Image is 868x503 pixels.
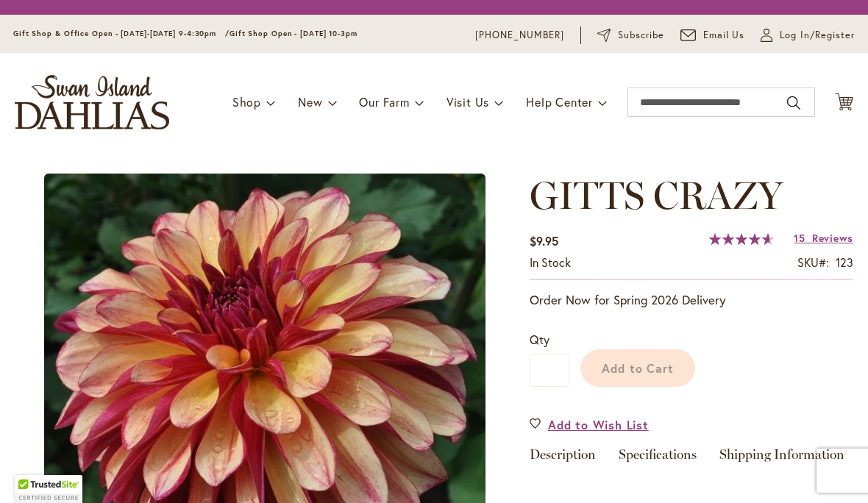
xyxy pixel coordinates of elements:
[530,291,853,309] p: Order Now for Spring 2026 Delivery
[530,172,783,218] span: GITTS CRAZY
[618,28,664,43] span: Subscribe
[447,94,489,110] span: Visit Us
[359,94,409,110] span: Our Farm
[526,94,593,110] span: Help Center
[836,254,853,271] div: 123
[719,448,844,469] a: Shipping Information
[709,233,774,245] div: 93%
[761,28,855,43] a: Log In/Register
[548,416,649,433] span: Add to Wish List
[530,448,853,469] div: Detailed Product Info
[794,231,805,245] span: 15
[475,28,564,43] a: [PHONE_NUMBER]
[597,28,664,43] a: Subscribe
[703,28,745,43] span: Email Us
[680,28,745,43] a: Email Us
[530,233,558,249] span: $9.95
[530,416,649,433] a: Add to Wish List
[530,254,571,271] div: Availability
[787,91,800,115] button: Search
[797,254,829,270] strong: SKU
[530,254,571,270] span: In stock
[619,448,697,469] a: Specifications
[794,231,853,245] a: 15 Reviews
[232,94,261,110] span: Shop
[15,75,169,129] a: store logo
[780,28,855,43] span: Log In/Register
[812,231,853,245] span: Reviews
[530,448,596,469] a: Description
[15,475,82,503] div: TrustedSite Certified
[230,29,357,38] span: Gift Shop Open - [DATE] 10-3pm
[298,94,322,110] span: New
[530,332,549,347] span: Qty
[13,29,230,38] span: Gift Shop & Office Open - [DATE]-[DATE] 9-4:30pm /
